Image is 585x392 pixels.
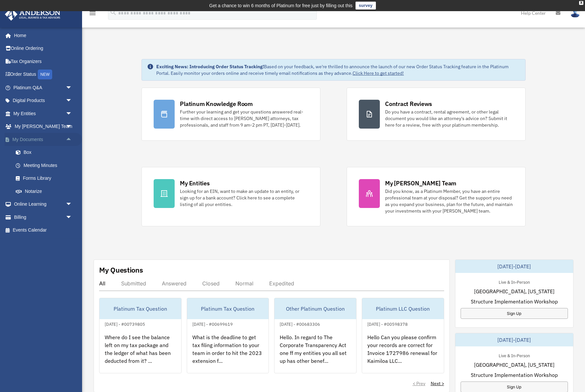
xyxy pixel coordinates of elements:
a: Other Platinum Question[DATE] - #00683306Hello. In regard to The Corporate Transparency Act one f... [274,298,357,373]
span: arrow_drop_down [66,198,79,211]
div: Do you have a contract, rental agreement, or other legal document you would like an attorney's ad... [385,109,513,128]
span: arrow_drop_down [66,120,79,134]
div: NEW [38,70,52,79]
div: Platinum Knowledge Room [180,100,253,108]
div: [DATE]-[DATE] [455,333,574,346]
a: menu [89,11,97,17]
div: Did you know, as a Platinum Member, you have an entire professional team at your disposal? Get th... [385,188,513,214]
a: Platinum Q&Aarrow_drop_down [5,81,82,94]
a: Platinum Tax Question[DATE] - #00739805Where do I see the balance left on my tax package and the ... [99,298,182,373]
a: survey [356,2,376,10]
span: arrow_drop_down [66,211,79,224]
div: Live & In-Person [493,278,535,285]
div: My [PERSON_NAME] Team [385,179,456,187]
a: Platinum LLC Question[DATE] - #00598378Hello Can you please confirm your records are correct for ... [362,298,444,373]
div: [DATE] - #00598378 [362,320,413,327]
a: My Documentsarrow_drop_up [5,133,82,146]
div: [DATE]-[DATE] [455,260,574,273]
div: Normal [235,280,253,287]
a: Billingarrow_drop_down [5,211,82,224]
div: Based on your feedback, we're thrilled to announce the launch of our new Order Status Tracking fe... [156,63,520,76]
a: Next > [431,380,444,387]
span: arrow_drop_down [66,94,79,108]
div: [DATE] - #00699619 [187,320,238,327]
span: [GEOGRAPHIC_DATA], [US_STATE] [474,287,554,295]
div: All [99,280,105,287]
div: My Questions [99,265,143,275]
a: Online Learningarrow_drop_down [5,198,82,211]
a: Click Here to get started! [353,70,404,76]
div: Answered [162,280,186,287]
a: Platinum Tax Question[DATE] - #00699619What is the deadline to get tax filing information to your... [187,298,269,373]
a: Forms Library [9,172,82,185]
span: arrow_drop_up [66,133,79,146]
img: User Pic [570,8,580,18]
a: Events Calendar [5,224,82,237]
div: Closed [202,280,220,287]
img: Anderson Advisors Platinum Portal [3,8,62,21]
div: What is the deadline to get tax filing information to your team in order to hit the 2023 extensio... [187,328,269,379]
div: My Entities [180,179,209,187]
a: Home [5,29,79,42]
div: Hello. In regard to The Corporate Transparency Act one ff my entities you all set up has other be... [274,328,356,379]
a: My [PERSON_NAME] Teamarrow_drop_down [5,120,82,133]
div: Submitted [121,280,146,287]
div: Other Platinum Question [274,298,356,319]
span: Structure Implementation Workshop [471,371,558,379]
div: close [579,1,583,5]
a: My [PERSON_NAME] Team Did you know, as a Platinum Member, you have an entire professional team at... [347,167,526,226]
div: Looking for an EIN, want to make an update to an entity, or sign up for a bank account? Click her... [180,188,308,208]
a: My Entities Looking for an EIN, want to make an update to an entity, or sign up for a bank accoun... [141,167,320,226]
div: Where do I see the balance left on my tax package and the ledger of what has been deducted from i... [99,328,181,379]
a: Contract Reviews Do you have a contract, rental agreement, or other legal document you would like... [347,88,526,141]
div: Live & In-Person [493,352,535,359]
span: arrow_drop_down [66,107,79,120]
div: Further your learning and get your questions answered real-time with direct access to [PERSON_NAM... [180,109,308,128]
div: Platinum Tax Question [99,298,181,319]
span: [GEOGRAPHIC_DATA], [US_STATE] [474,361,554,369]
a: Notarize [9,185,82,198]
div: [DATE] - #00739805 [99,320,150,327]
a: Order StatusNEW [5,68,82,81]
i: menu [89,9,97,17]
a: Online Ordering [5,42,82,55]
div: Platinum LLC Question [362,298,444,319]
a: Tax Organizers [5,55,82,68]
div: Hello Can you please confirm your records are correct for Invoice 1727986 renewal for Kaimiloa LL... [362,328,444,379]
a: Meeting Minutes [9,159,82,172]
div: Expedited [269,280,294,287]
strong: Exciting News: Introducing Order Status Tracking! [156,64,264,70]
div: Get a chance to win 6 months of Platinum for free just by filling out this [209,2,353,10]
span: arrow_drop_down [66,81,79,94]
div: [DATE] - #00683306 [274,320,325,327]
a: Box [9,146,82,159]
a: Platinum Knowledge Room Further your learning and get your questions answered real-time with dire... [141,88,320,141]
a: Sign Up [461,308,568,319]
i: search [110,9,117,16]
div: Platinum Tax Question [187,298,269,319]
span: Structure Implementation Workshop [471,298,558,305]
a: Digital Productsarrow_drop_down [5,94,82,107]
div: Contract Reviews [385,100,432,108]
a: My Entitiesarrow_drop_down [5,107,82,120]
